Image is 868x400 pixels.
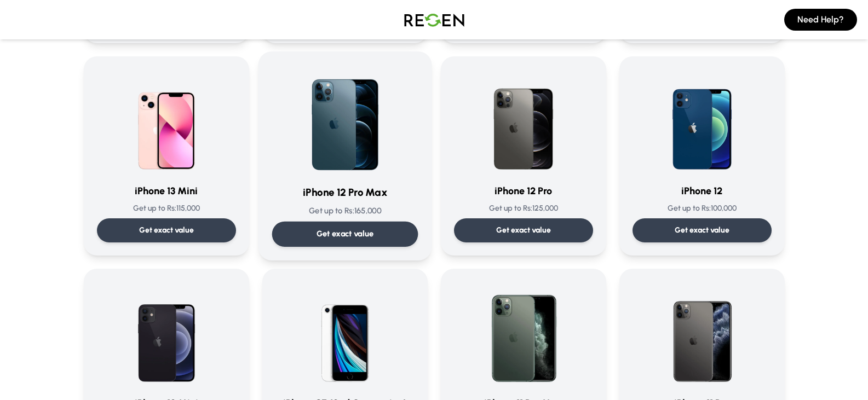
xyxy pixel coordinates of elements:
[272,185,418,201] h3: iPhone 12 Pro Max
[290,65,400,176] img: iPhone 12 Pro Max
[471,282,576,387] img: iPhone 11 Pro Max
[496,225,551,236] p: Get exact value
[114,69,219,175] img: iPhone 13 Mini
[633,183,772,199] h3: iPhone 12
[633,203,772,214] p: Get up to Rs: 100,000
[272,205,418,217] p: Get up to Rs: 165,000
[316,228,373,240] p: Get exact value
[471,69,576,175] img: iPhone 12 Pro
[675,225,729,236] p: Get exact value
[292,282,398,387] img: iPhone SE (2nd Generation)
[97,183,236,199] h3: iPhone 13 Mini
[396,4,473,35] img: Logo
[454,183,593,199] h3: iPhone 12 Pro
[649,282,755,387] img: iPhone 11 Pro
[97,203,236,214] p: Get up to Rs: 115,000
[784,9,857,31] button: Need Help?
[114,282,219,387] img: iPhone 12 Mini
[139,225,194,236] p: Get exact value
[454,203,593,214] p: Get up to Rs: 125,000
[649,69,755,175] img: iPhone 12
